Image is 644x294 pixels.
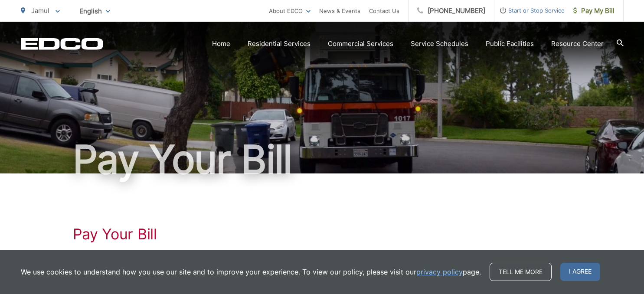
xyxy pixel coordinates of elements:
a: Tell me more [490,263,552,281]
span: Jamul [31,7,49,15]
a: Public Facilities [486,39,534,49]
a: Residential Services [248,39,311,49]
span: English [73,3,117,19]
a: privacy policy [416,267,463,277]
a: Service Schedules [411,39,468,49]
a: About EDCO [269,6,311,16]
a: EDCD logo. Return to the homepage. [21,38,103,50]
a: News & Events [319,6,360,16]
p: We use cookies to understand how you use our site and to improve your experience. To view our pol... [21,267,481,277]
a: Commercial Services [328,39,393,49]
a: Resource Center [551,39,604,49]
span: Pay My Bill [573,6,615,16]
a: Contact Us [369,6,399,16]
h1: Pay Your Bill [73,225,572,243]
span: I agree [560,263,600,281]
a: Home [212,39,230,49]
h1: Pay Your Bill [21,138,624,181]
